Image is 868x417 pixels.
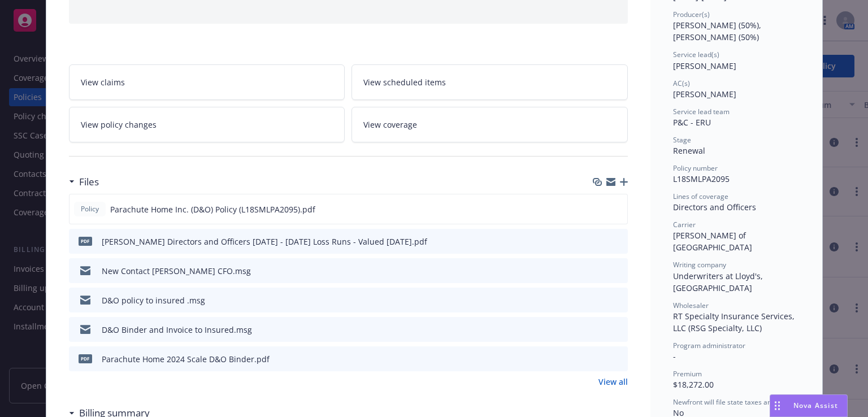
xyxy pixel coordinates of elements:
button: download file [594,203,604,215]
button: download file [595,324,604,336]
a: View scheduled items [351,64,628,100]
button: preview file [613,324,623,336]
span: Policy [79,204,101,214]
span: Policy number [673,163,718,173]
div: [PERSON_NAME] Directors and Officers [DATE] - [DATE] Loss Runs - Valued [DATE].pdf [102,236,427,247]
span: [PERSON_NAME] [673,89,736,99]
span: Service lead(s) [673,50,719,59]
a: View claims [69,64,345,100]
span: $18,272.00 [673,379,714,390]
span: Parachute Home Inc. (D&O) Policy (L18SMLPA2095).pdf [110,203,315,215]
div: D&O policy to insured .msg [102,294,205,306]
span: pdf [79,354,92,363]
span: RT Specialty Insurance Services, LLC (RSG Specialty, LLC) [673,311,797,333]
span: [PERSON_NAME] (50%), [PERSON_NAME] (50%) [673,20,763,42]
span: Nova Assist [793,401,838,410]
span: Premium [673,369,702,379]
span: Underwriters at Lloyd's, [GEOGRAPHIC_DATA] [673,271,765,293]
span: Stage [673,135,691,145]
button: Nova Assist [770,394,848,417]
button: preview file [613,265,623,277]
div: Parachute Home 2024 Scale D&O Binder.pdf [102,353,270,365]
div: New Contact [PERSON_NAME] CFO.msg [102,265,251,277]
span: View scheduled items [363,76,446,88]
a: View policy changes [69,107,345,142]
button: preview file [613,203,623,215]
span: View policy changes [81,119,157,131]
span: Carrier [673,220,696,229]
span: Newfront will file state taxes and fees [673,397,791,407]
span: View claims [81,76,125,88]
span: Writing company [673,260,726,270]
div: Drag to move [770,395,784,416]
span: Producer(s) [673,10,710,19]
span: [PERSON_NAME] [673,60,736,71]
button: preview file [613,353,623,365]
h3: Files [79,175,99,189]
span: Directors and Officers [673,202,756,212]
span: Service lead team [673,107,730,116]
button: download file [595,236,604,247]
button: preview file [613,294,623,306]
span: L18SMLPA2095 [673,173,730,184]
span: Program administrator [673,341,745,350]
span: Renewal [673,145,705,156]
div: D&O Binder and Invoice to Insured.msg [102,324,252,336]
span: Lines of coverage [673,192,728,201]
button: download file [595,294,604,306]
span: pdf [79,237,92,245]
span: - [673,351,676,362]
button: download file [595,353,604,365]
div: Files [69,175,99,189]
span: View coverage [363,119,417,131]
a: View coverage [351,107,628,142]
a: View all [598,376,628,388]
button: preview file [613,236,623,247]
span: [PERSON_NAME] of [GEOGRAPHIC_DATA] [673,230,752,253]
span: P&C - ERU [673,117,711,128]
button: download file [595,265,604,277]
span: AC(s) [673,79,690,88]
span: Wholesaler [673,301,709,310]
